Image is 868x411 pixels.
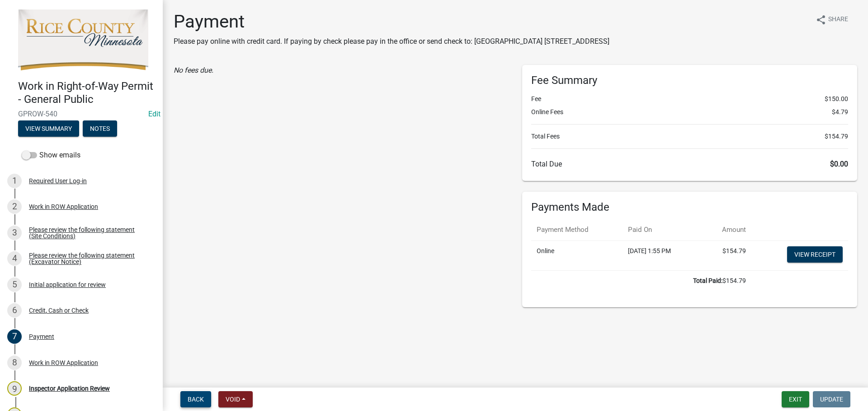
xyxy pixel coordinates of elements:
div: 6 [7,303,22,318]
button: Void [218,391,253,407]
h1: Payment [174,11,609,32]
span: Void [226,396,240,403]
span: $4.79 [832,107,848,117]
th: Amount [701,219,751,240]
h6: Payments Made [531,201,848,214]
h6: Total Due [531,160,848,168]
div: 3 [7,226,22,240]
i: share [816,14,826,25]
div: 5 [7,277,22,292]
button: Back [180,391,211,407]
button: View Summary [18,120,79,137]
span: GPROW-540 [18,110,145,118]
h4: Work in Right-of-Way Permit - General Public [18,80,156,106]
a: Edit [148,110,160,118]
b: Total Paid: [693,277,722,284]
th: Paid On [623,219,701,240]
span: $154.79 [825,132,848,141]
img: Rice County, Minnesota [18,9,148,70]
button: Exit [782,391,809,407]
div: 7 [7,329,22,344]
td: [DATE] 1:55 PM [623,240,701,270]
span: $150.00 [825,94,848,104]
td: $154.79 [701,240,751,270]
div: Payment [29,333,54,340]
div: 1 [7,174,22,188]
i: No fees due. [174,66,213,74]
button: Notes [83,120,117,137]
div: Required User Log-in [29,178,87,184]
h6: Fee Summary [531,74,848,87]
div: Work in ROW Application [29,203,98,210]
wm-modal-confirm: Summary [18,125,79,133]
div: Credit, Cash or Check [29,307,89,314]
span: Share [828,14,848,25]
span: Update [820,396,843,403]
div: 4 [7,251,22,266]
li: Total Fees [531,132,848,141]
p: Please pay online with credit card. If paying by check please pay in the office or send check to:... [174,36,609,47]
div: Work in ROW Application [29,360,98,366]
div: 9 [7,381,22,396]
li: Fee [531,94,848,104]
td: Online [531,240,623,270]
div: Please review the following statement (Site Conditions) [29,226,148,239]
li: Online Fees [531,107,848,117]
div: 8 [7,356,22,370]
button: Update [813,391,850,407]
td: $154.79 [531,270,751,291]
a: View receipt [787,246,843,263]
th: Payment Method [531,219,623,240]
button: shareShare [808,11,855,28]
wm-modal-confirm: Edit Application Number [148,110,160,118]
div: Please review the following statement (Excavator Notice) [29,252,148,265]
label: Show emails [22,150,80,161]
div: Inspector Application Review [29,385,110,392]
wm-modal-confirm: Notes [83,125,117,133]
div: 2 [7,199,22,214]
span: $0.00 [830,160,848,168]
span: Back [188,396,204,403]
div: Initial application for review [29,282,106,288]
